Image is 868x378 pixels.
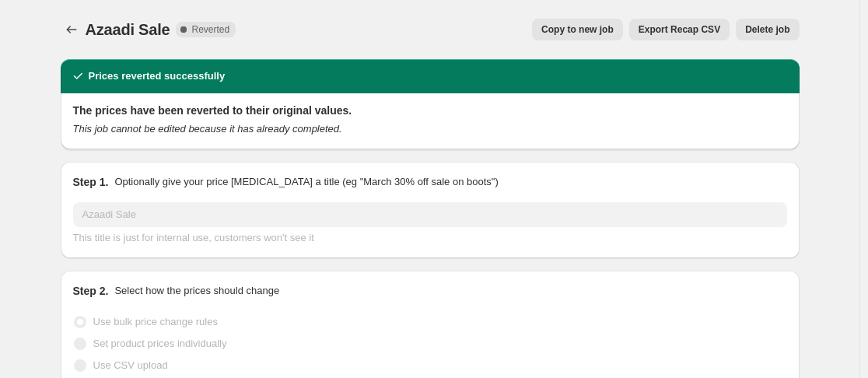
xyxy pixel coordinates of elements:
[736,19,799,40] button: Delete job
[73,174,109,190] h2: Step 1.
[114,174,498,190] p: Optionally give your price [MEDICAL_DATA] a title (eg "March 30% off sale on boots")
[61,19,82,40] button: Price change jobs
[73,123,342,135] i: This job cannot be edited because it has already completed.
[629,19,730,40] button: Export Recap CSV
[73,103,787,118] h2: The prices have been reverted to their original values.
[93,338,227,349] span: Set product prices individually
[73,232,314,243] span: This title is just for internal use, customers won't see it
[541,23,614,36] span: Copy to new job
[93,359,168,371] span: Use CSV upload
[89,68,226,84] h2: Prices reverted successfully
[73,283,109,299] h2: Step 2.
[745,23,789,36] span: Delete job
[639,23,720,36] span: Export Recap CSV
[532,19,623,40] button: Copy to new job
[86,21,170,38] span: Azaadi Sale
[191,23,229,36] span: Reverted
[114,283,279,299] p: Select how the prices should change
[73,202,787,227] input: 30% off holiday sale
[93,316,218,327] span: Use bulk price change rules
